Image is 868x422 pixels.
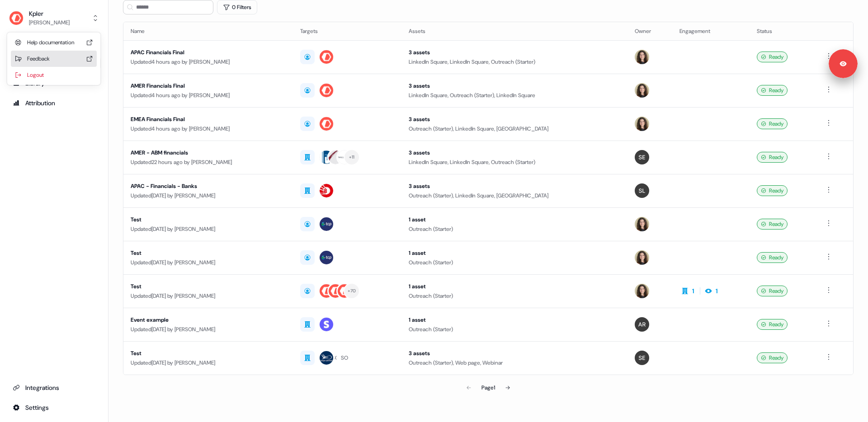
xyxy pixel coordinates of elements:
div: Kpler[PERSON_NAME] [7,33,100,85]
div: Logout [11,67,97,83]
div: Kpler [29,9,70,18]
div: Help documentation [11,34,97,51]
div: Feedback [11,51,97,67]
button: Kpler[PERSON_NAME] [7,7,101,29]
div: [PERSON_NAME] [29,18,70,27]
